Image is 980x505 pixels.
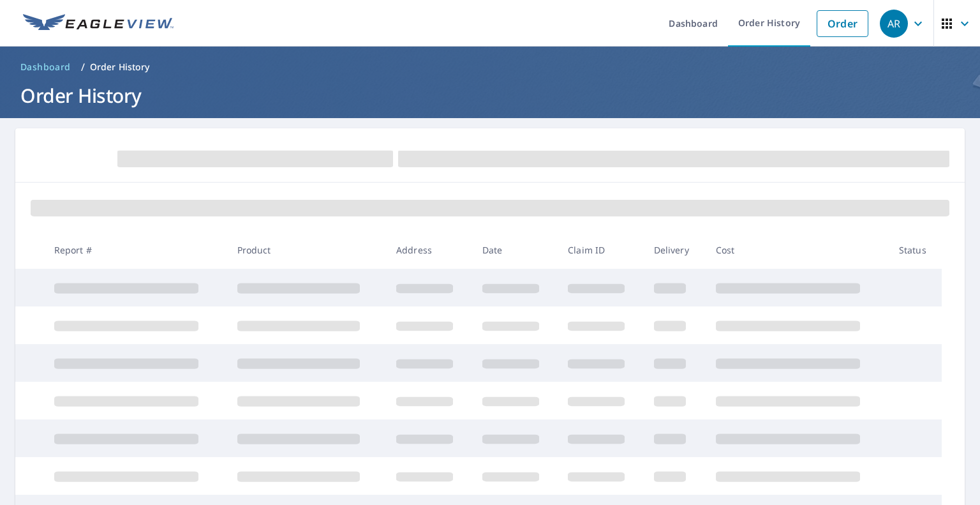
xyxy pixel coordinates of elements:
p: Order History [90,61,150,73]
h1: Order History [15,82,965,109]
div: AR [880,10,908,38]
th: Cost [706,231,889,269]
th: Address [386,231,472,269]
th: Status [889,231,942,269]
th: Product [227,231,387,269]
th: Delivery [644,231,706,269]
span: Dashboard [20,61,71,73]
th: Date [472,231,558,269]
a: Order [817,10,868,37]
th: Claim ID [558,231,644,269]
nav: breadcrumb [15,57,965,77]
li: / [81,59,85,75]
a: Dashboard [15,57,76,77]
img: EV Logo [23,14,174,33]
th: Report # [44,231,227,269]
